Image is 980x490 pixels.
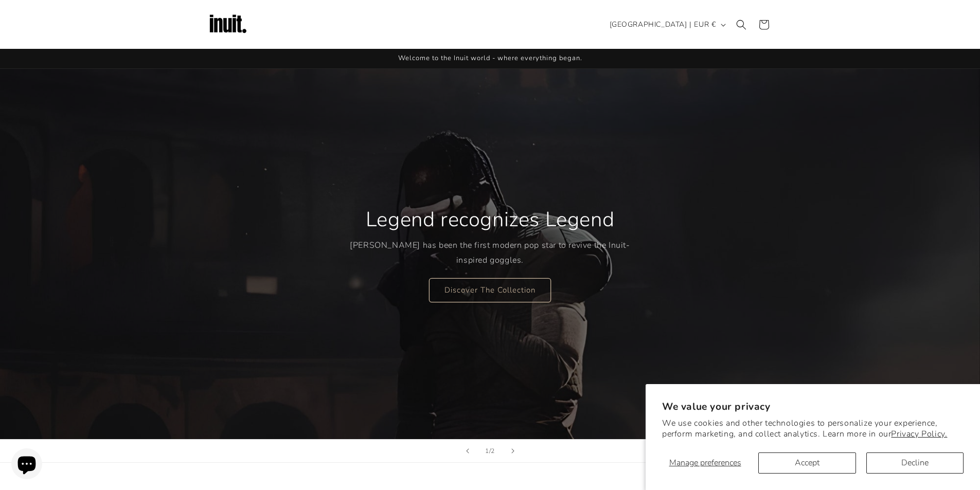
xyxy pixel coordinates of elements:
[485,446,489,456] span: 1
[8,448,45,482] inbox-online-store-chat: Shopify online store chat
[730,13,753,36] summary: Search
[207,49,773,68] div: Announcement
[662,401,964,413] h2: We value your privacy
[491,446,495,456] span: 2
[662,452,748,474] button: Manage preferences
[603,15,730,34] button: [GEOGRAPHIC_DATA] | EUR €
[758,452,856,474] button: Accept
[662,418,964,440] p: We use cookies and other technologies to personalize your experience, perform marketing, and coll...
[502,440,524,462] button: Next slide
[669,457,741,468] span: Manage preferences
[366,206,614,233] h2: Legend recognizes Legend
[866,452,964,474] button: Decline
[429,278,551,302] a: Discover The Collection
[350,238,630,268] p: [PERSON_NAME] has been the first modern pop star to revive the Inuit-inspired goggles.
[891,428,947,440] a: Privacy Policy.
[398,53,582,63] span: Welcome to the Inuit world - where everything began.
[456,440,479,462] button: Previous slide
[207,4,248,45] img: Inuit Logo
[489,446,491,456] span: /
[610,19,716,30] span: [GEOGRAPHIC_DATA] | EUR €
